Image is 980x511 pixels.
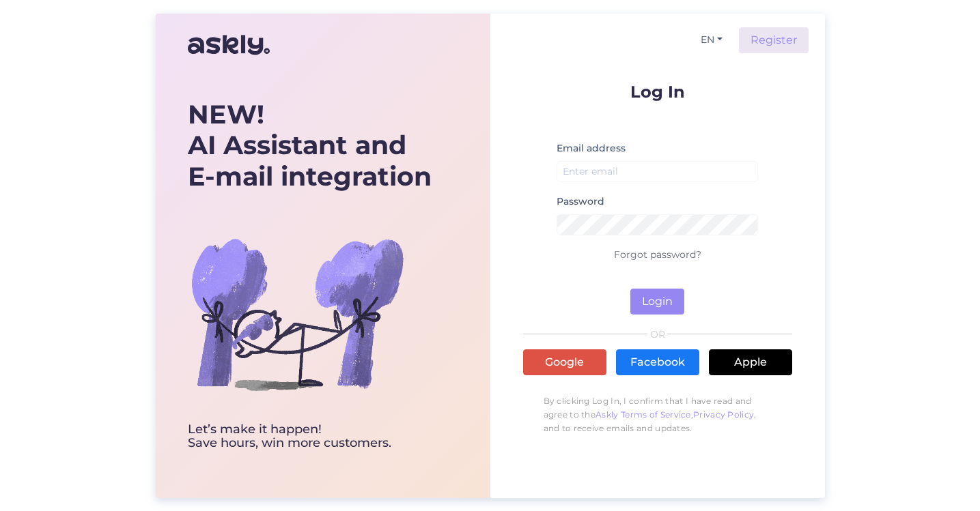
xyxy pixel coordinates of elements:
img: bg-askly [188,205,406,423]
a: Facebook [616,349,699,375]
span: OR [647,330,667,339]
img: Askly [188,29,270,61]
div: AI Assistant and E-mail integration [188,99,432,192]
div: Let’s make it happen! Save hours, win more customers. [188,423,432,450]
label: Email address [557,141,626,156]
button: EN [695,30,728,50]
p: By clicking Log In, I confirm that I have read and agree to the , , and to receive emails and upd... [523,388,792,442]
a: Privacy Policy [693,409,754,420]
label: Password [557,194,604,209]
p: Log In [523,83,792,100]
a: Askly Terms of Service [596,409,691,420]
button: Login [630,289,684,315]
b: NEW! [188,98,264,130]
a: Google [523,349,606,375]
a: Apple [709,349,792,375]
a: Forgot password? [614,248,701,261]
a: Register [739,27,809,53]
input: Enter email [557,161,759,182]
